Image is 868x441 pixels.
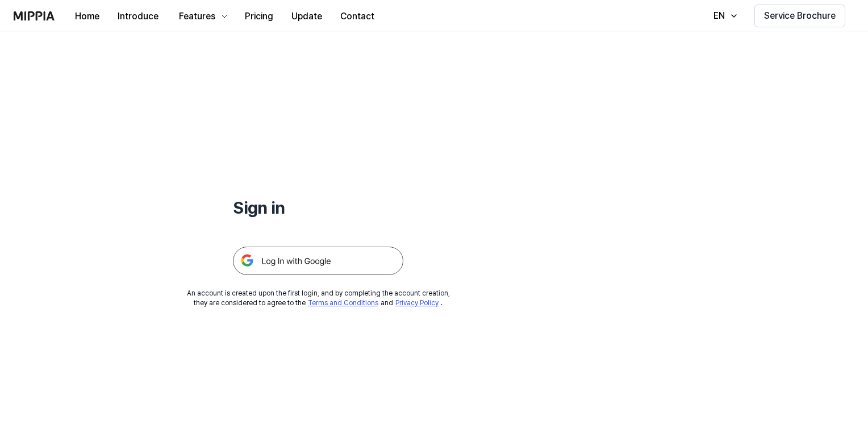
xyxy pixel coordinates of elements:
a: Privacy Policy [395,299,439,307]
button: Contact [331,5,383,28]
button: EN [702,5,745,27]
button: Home [66,5,108,28]
img: logo [14,11,55,20]
button: Introduce [108,5,168,28]
button: Pricing [236,5,282,28]
a: Terms and Conditions [308,299,378,307]
div: Features [177,10,218,23]
img: 구글 로그인 버튼 [233,247,403,275]
h1: Sign in [233,195,403,219]
a: Update [282,1,331,32]
div: An account is created upon the first login, and by completing the account creation, they are cons... [187,289,450,308]
button: Update [282,5,331,28]
div: EN [711,9,727,23]
button: Features [168,5,236,28]
button: Service Brochure [754,5,845,27]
